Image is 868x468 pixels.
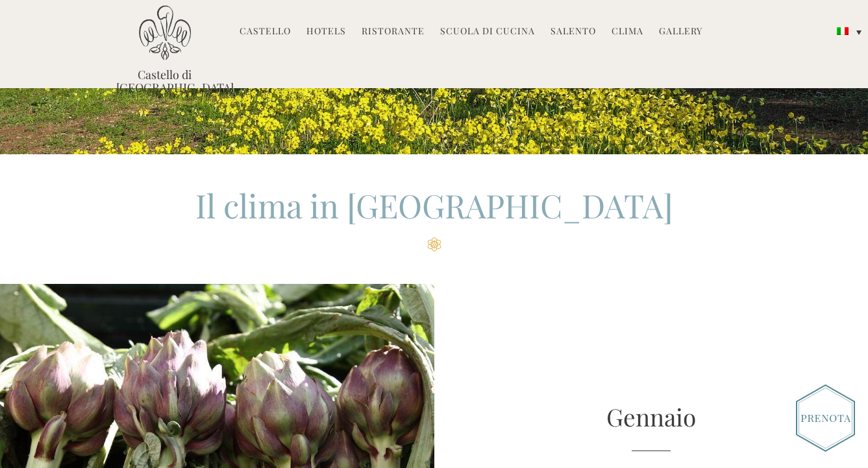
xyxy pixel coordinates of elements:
img: Italiano [837,27,849,35]
a: Clima [612,25,643,40]
img: Book_Button_Italian.png [796,384,855,452]
a: Ristorante [362,25,425,40]
a: Gennaio [606,401,696,432]
a: Castello di [GEOGRAPHIC_DATA] [116,68,214,94]
a: Castello [240,25,291,40]
img: Castello di Ugento [139,5,191,60]
a: Gallery [659,25,702,40]
a: Hotels [306,25,346,40]
a: Scuola di Cucina [440,25,535,40]
h2: Il clima in [GEOGRAPHIC_DATA] [116,183,752,252]
a: Salento [551,25,596,40]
